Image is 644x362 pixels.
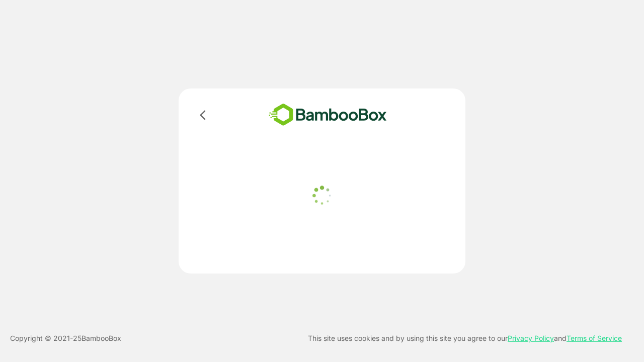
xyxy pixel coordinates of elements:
img: bamboobox [254,101,401,129]
p: Copyright © 2021- 25 BambooBox [10,332,121,344]
img: loader [309,183,335,208]
p: This site uses cookies and by using this site you agree to our and [308,332,622,344]
a: Terms of Service [567,334,622,342]
a: Privacy Policy [508,334,554,342]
